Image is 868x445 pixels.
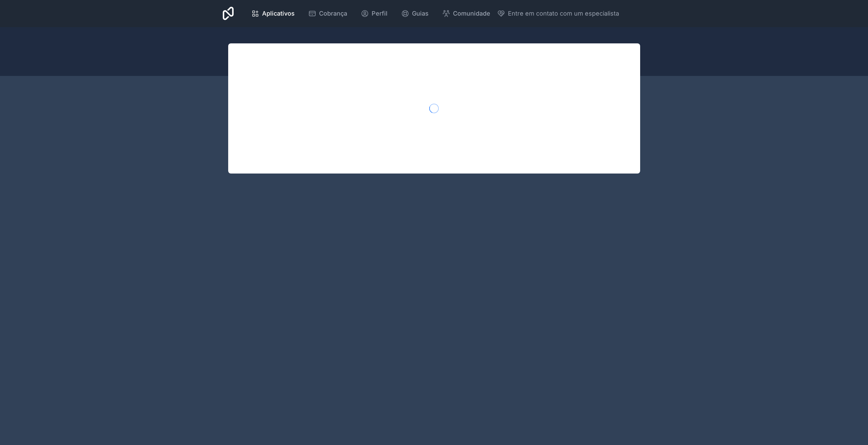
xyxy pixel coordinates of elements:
[372,10,388,17] font: Perfil
[437,6,496,21] a: Comunidade
[453,10,490,17] font: Comunidade
[262,10,295,17] font: Aplicativos
[355,6,393,21] a: Perfil
[319,10,347,17] font: Cobrança
[396,6,434,21] a: Guias
[246,6,300,21] a: Aplicativos
[497,9,619,18] button: Entre em contato com um especialista
[508,10,619,17] font: Entre em contato com um especialista
[303,6,353,21] a: Cobrança
[412,10,429,17] font: Guias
